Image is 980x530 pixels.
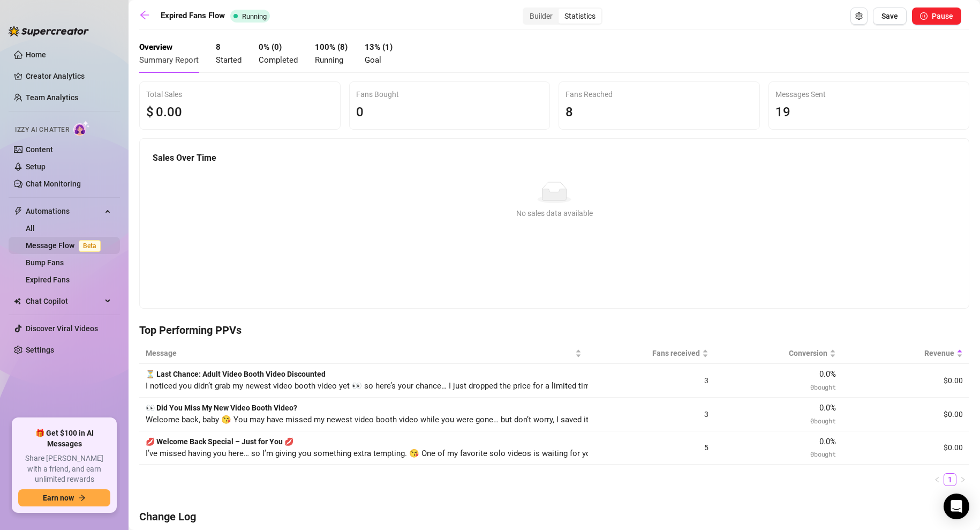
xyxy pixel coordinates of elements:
div: Open Intercom Messenger [944,494,969,519]
span: 0 bought [810,416,835,425]
span: 0 [356,104,364,120]
a: Settings [26,346,54,354]
button: right [956,473,969,486]
a: Bump Fans [26,258,64,267]
a: Content [26,145,53,154]
div: Statistics [559,9,601,24]
span: Revenue [849,347,954,359]
span: 19 [775,104,790,120]
button: left [931,473,944,486]
strong: 👀 Did You Miss My New Video Booth Video? [146,404,297,412]
li: Next Page [956,473,969,486]
span: Earn now [43,494,74,502]
strong: 8 [216,42,221,52]
span: Summary Report [139,55,199,65]
button: Earn nowarrow-right [18,489,110,506]
span: 0 bought [810,450,835,458]
span: Chat Copilot [26,293,102,310]
a: Setup [26,162,46,171]
a: Message FlowBeta [26,241,105,250]
span: thunderbolt [14,207,22,215]
div: segmented control [523,8,602,25]
button: Save Flow [873,8,907,25]
td: 3 [588,398,715,431]
strong: Expired Fans Flow [161,11,225,20]
th: Message [139,343,588,364]
button: Open Exit Rules [850,8,868,25]
img: logo-BBDzfeDw.svg [9,26,89,36]
a: Team Analytics [26,93,78,102]
span: 0 [156,104,163,120]
span: .00 [163,104,182,120]
span: 0 bought [810,383,835,391]
span: Message [146,347,573,359]
span: arrow-right [78,494,86,502]
button: Pause [912,8,961,25]
span: 0.0 % [819,369,836,379]
span: pause-circle [920,12,928,20]
div: No sales data available [157,207,952,219]
td: $0.00 [842,364,969,398]
div: Total Sales [146,88,334,100]
span: Completed [259,55,298,65]
li: 1 [944,473,956,486]
div: Messages Sent [775,88,963,100]
span: Running [315,55,343,65]
span: 0.0 % [819,437,836,446]
a: 1 [944,474,956,486]
span: Goal [365,55,381,65]
span: setting [855,12,863,20]
th: Conversion [715,343,842,364]
a: arrow-left [139,10,155,23]
span: Izzy AI Chatter [15,125,69,135]
span: Conversion [721,347,827,359]
span: Started [216,55,242,65]
strong: ⏳ Last Chance: Adult Video Booth Video Discounted [146,370,326,378]
h4: Top Performing PPVs [139,323,969,338]
span: left [934,476,940,483]
td: 5 [588,431,715,465]
strong: Overview [139,42,172,52]
h5: Sales Over Time [153,152,956,165]
span: 🎁 Get $100 in AI Messages [18,428,110,449]
h4: Change Log [139,509,969,524]
span: Beta [79,240,101,252]
span: Pause [932,12,953,20]
img: AI Chatter [73,121,90,136]
span: 0.0 % [819,403,836,413]
div: Builder [524,9,559,24]
a: Creator Analytics [26,68,111,85]
th: Fans received [588,343,715,364]
div: Fans Bought [356,88,544,100]
a: Chat Monitoring [26,180,81,188]
span: right [960,476,966,483]
span: Fans received [594,347,700,359]
td: $0.00 [842,398,969,431]
strong: 💋 Welcome Back Special – Just for You 💋 [146,437,293,446]
a: Expired Fans [26,275,70,284]
li: Previous Page [931,473,944,486]
span: $ [146,102,154,123]
th: Revenue [842,343,969,364]
td: $0.00 [842,431,969,465]
div: Fans Reached [566,88,753,100]
a: Home [26,50,46,59]
span: Running [242,12,267,20]
span: Share [PERSON_NAME] with a friend, and earn unlimited rewards [18,453,110,485]
td: 3 [588,364,715,398]
a: All [26,224,35,233]
strong: 13% (1) [365,42,393,52]
strong: 0 % ( 0 ) [259,42,282,52]
span: Save [881,12,898,20]
a: Discover Viral Videos [26,324,98,333]
span: 8 [566,104,573,120]
span: Automations [26,203,102,220]
span: arrow-left [139,10,150,20]
img: Chat Copilot [14,297,21,305]
strong: 100 % ( 8 ) [315,42,348,52]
